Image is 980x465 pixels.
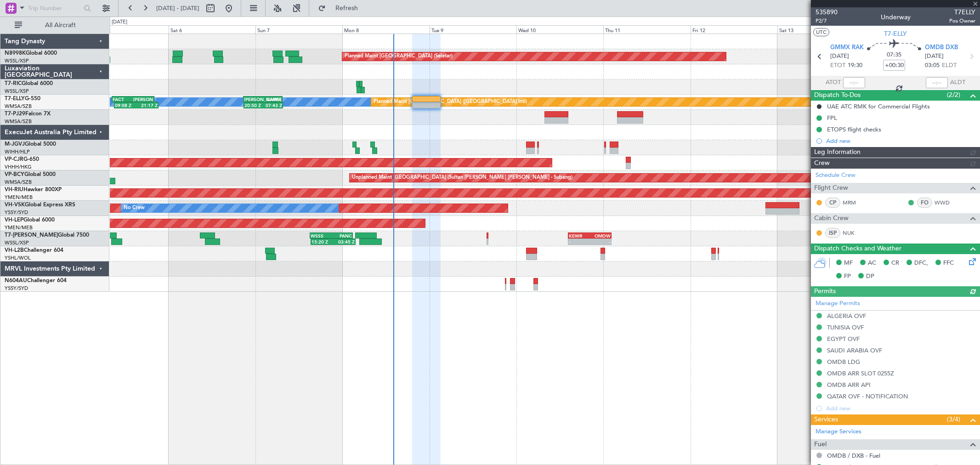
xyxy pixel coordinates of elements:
a: WMSA/SZB [5,118,32,125]
span: DFC, [914,259,928,268]
div: Planned Maint [GEOGRAPHIC_DATA] ([GEOGRAPHIC_DATA] Intl) [374,95,527,109]
div: FPL [827,114,837,122]
a: T7-ELLYG-550 [5,96,40,102]
div: 09:08 Z [115,102,136,108]
span: VH-L2B [5,248,24,253]
a: VH-LEPGlobal 6000 [5,217,55,223]
div: 20:50 Z [244,102,263,108]
button: All Aircraft [10,18,100,33]
a: T7-[PERSON_NAME]Global 7500 [5,232,89,238]
a: VH-L2BChallenger 604 [5,248,63,253]
span: N8998K [5,51,26,56]
span: FP [844,272,851,281]
a: T7-RICGlobal 6000 [5,81,53,86]
div: Fri 5 [81,25,168,34]
span: ETOT [830,61,845,70]
span: T7-ELLY [884,29,907,39]
span: MF [844,259,853,268]
div: Wed 10 [516,25,603,34]
span: [DATE] - [DATE] [156,4,199,12]
input: Trip Number [28,1,81,15]
span: [DATE] [830,52,849,61]
span: ALDT [950,78,965,87]
a: T7-PJ29Falcon 7X [5,111,51,117]
a: OMDB / DXB - Fuel [827,452,880,459]
button: Refresh [314,1,369,16]
div: 15:20 Z [312,239,333,244]
a: M-JGVJGlobal 5000 [5,142,56,147]
span: GMMX RAK [830,43,864,52]
a: WMSA/SZB [5,103,32,110]
div: Thu 11 [603,25,690,34]
span: 535890 [816,7,838,17]
a: YSSY/SYD [5,209,28,216]
div: Unplanned Maint [GEOGRAPHIC_DATA] (Sultan [PERSON_NAME] [PERSON_NAME] - Subang) [352,171,572,185]
span: T7ELLY [949,7,975,17]
div: Planned Maint [GEOGRAPHIC_DATA] (Seletar) [345,50,453,63]
div: [PERSON_NAME] [244,96,263,102]
span: CR [891,259,899,268]
div: 07:43 Z [263,102,282,108]
span: VH-LEP [5,217,23,223]
div: OMDW [589,233,610,238]
span: VP-BCY [5,172,24,177]
a: Manage Services [816,427,861,437]
span: DP [866,272,874,281]
span: Dispatch To-Dos [814,90,861,101]
span: VH-VSK [5,202,25,208]
span: [DATE] [925,52,944,61]
span: 03:05 [925,61,940,70]
a: N8998KGlobal 6000 [5,51,57,56]
a: VHHH/HKG [5,164,32,170]
a: VH-RIUHawker 800XP [5,187,62,193]
a: WSSL/XSP [5,88,29,95]
div: [DATE] [112,18,127,26]
a: N604AUChallenger 604 [5,278,67,284]
div: GMMX [263,96,282,102]
span: T7-PJ29 [5,111,25,117]
span: T7-RIC [5,81,22,86]
span: 19:30 [848,61,862,70]
span: (2/2) [947,90,960,100]
a: VH-VSKGlobal Express XRS [5,202,75,208]
span: (3/4) [947,414,960,424]
span: OMDB DXB [925,43,958,52]
a: WIHH/HLP [5,148,30,155]
span: T7-[PERSON_NAME] [5,232,58,238]
div: WSSS [311,233,331,238]
span: T7-ELLY [5,96,25,102]
span: M-JGVJ [5,142,25,147]
span: 07:35 [887,51,901,60]
span: FFC [943,259,954,268]
a: YSHL/WOL [5,255,31,261]
a: YMEN/MEB [5,194,33,201]
div: Add new [826,137,975,145]
span: ELDT [942,61,957,70]
a: YMEN/MEB [5,224,33,231]
span: Dispatch Checks and Weather [814,244,901,254]
button: UTC [813,28,829,36]
div: FACT [113,96,133,102]
div: 03:45 Z [333,239,355,244]
span: Refresh [328,5,366,11]
a: YSSY/SYD [5,285,28,292]
span: ATOT [826,78,841,87]
div: Underway [881,12,911,22]
span: AC [868,259,876,268]
span: N604AU [5,278,27,284]
div: KEWR [569,233,589,238]
div: [PERSON_NAME] [133,96,153,102]
span: P2/7 [816,17,838,25]
span: Pos Owner [949,17,975,25]
div: ETOPS flight checks [827,125,881,133]
div: Mon 8 [342,25,429,34]
div: Sun 7 [255,25,342,34]
a: VP-BCYGlobal 5000 [5,172,56,177]
div: No Crew [124,201,145,215]
div: Sat 13 [777,25,864,34]
a: WSSL/XSP [5,239,29,246]
div: 21:17 Z [136,102,157,108]
div: UAE ATC RMK for Commercial Flights [827,102,930,110]
div: - [569,239,589,244]
span: VH-RIU [5,187,23,193]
